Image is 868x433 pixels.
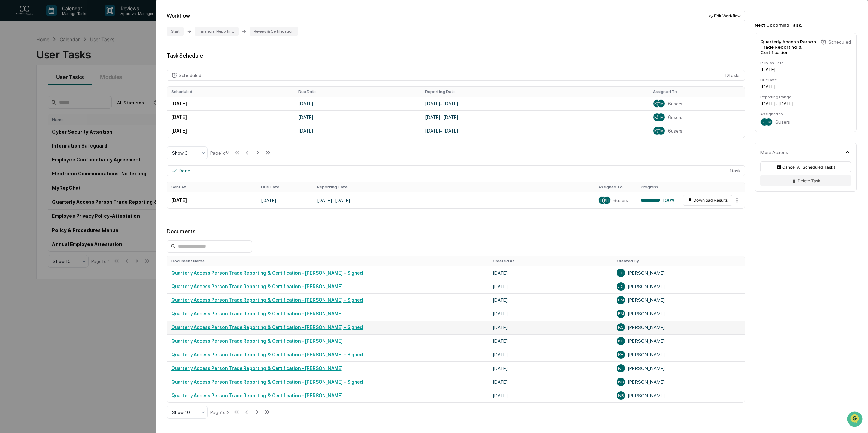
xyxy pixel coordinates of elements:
[7,86,18,97] img: Jack Rasmussen
[658,115,664,120] span: TM
[658,101,664,106] span: TM
[488,321,613,334] td: [DATE]
[167,256,488,266] th: Document Name
[167,13,190,19] div: Workflow
[775,119,790,125] span: 6 users
[618,325,624,330] span: KC
[846,411,865,429] iframe: Open customer support
[56,139,84,146] span: Attestations
[171,366,343,371] a: Quarterly Access Person Trade Reporting & Certification - [PERSON_NAME]
[48,168,82,174] a: Powered byPylon
[171,379,363,385] a: Quarterly Access Person Trade Reporting & Certification - [PERSON_NAME] - Signed
[167,192,257,208] td: [DATE]
[7,153,12,158] div: 🔎
[760,161,851,172] button: Cancel All Scheduled Tasks
[167,182,257,192] th: Sent At
[760,175,851,186] button: Delete Task
[7,140,12,145] div: 🖐️
[760,67,851,72] div: [DATE]
[488,256,613,266] th: Created At
[106,74,124,82] button: See all
[167,124,294,138] td: [DATE]
[618,270,624,275] span: JC
[31,59,94,64] div: We're available if you need us!
[167,228,745,235] div: Documents
[760,95,851,99] div: Reporting Range:
[618,298,624,303] span: EM
[760,101,851,106] div: [DATE] - [DATE]
[167,165,745,176] div: 1 task
[167,70,745,81] div: 12 task s
[600,198,606,203] span: TM
[171,270,363,276] a: Quarterly Access Person Trade Reporting & Certification - [PERSON_NAME] - Signed
[68,169,82,174] span: Pylon
[7,52,19,64] img: 1746055101610-c473b297-6a78-478c-a979-82029cc54cd1
[488,361,613,375] td: [DATE]
[171,393,343,398] a: Quarterly Access Person Trade Reporting & Certification - [PERSON_NAME]
[21,111,55,116] span: [PERSON_NAME]
[167,52,745,59] div: Task Schedule
[618,284,624,289] span: JC
[613,256,745,266] th: Created By
[7,14,124,25] p: How can we help?
[313,192,594,208] td: [DATE] - [DATE]
[7,75,46,81] div: Past conversations
[171,297,363,303] a: Quarterly Access Person Trade Reporting & Certification - [PERSON_NAME] - Signed
[14,93,19,98] img: 1746055101610-c473b297-6a78-478c-a979-82029cc54cd1
[604,198,609,203] span: KH
[618,393,624,398] span: NB
[167,97,294,110] td: [DATE]
[14,111,19,117] img: 1746055101610-c473b297-6a78-478c-a979-82029cc54cd1
[649,87,745,97] th: Assigned To
[171,338,343,344] a: Quarterly Access Person Trade Reporting & Certification - [PERSON_NAME]
[7,104,18,115] img: Jack Rasmussen
[294,110,421,124] td: [DATE]
[195,27,239,36] div: Financial Reporting
[617,391,741,400] div: [PERSON_NAME]
[294,87,421,97] th: Due Date
[755,22,857,28] div: Next Upcoming Task:
[654,128,660,133] span: KC
[171,325,363,330] a: Quarterly Access Person Trade Reporting & Certification - [PERSON_NAME] - Signed
[637,182,679,192] th: Progress
[618,339,624,343] span: KC
[618,311,624,316] span: EM
[618,352,624,357] span: KH
[594,182,637,192] th: Assigned To
[488,280,613,293] td: [DATE]
[683,195,732,206] button: Download Results
[171,311,343,316] a: Quarterly Access Person Trade Reporting & Certification - [PERSON_NAME]
[654,101,660,106] span: KC
[488,334,613,348] td: [DATE]
[760,61,851,65] div: Publish Date:
[257,182,313,192] th: Due Date
[617,337,741,345] div: [PERSON_NAME]
[617,364,741,372] div: [PERSON_NAME]
[167,27,184,36] div: Start
[617,378,741,386] div: [PERSON_NAME]
[421,87,649,97] th: Reporting Date
[14,139,44,146] span: Preclearance
[421,124,649,138] td: [DATE] - [DATE]
[179,168,190,173] div: Done
[617,282,741,291] div: [PERSON_NAME]
[760,112,851,117] div: Assigned to:
[760,84,851,89] div: [DATE]
[488,348,613,361] td: [DATE]
[60,92,74,98] span: [DATE]
[14,52,27,64] img: 8933085812038_c878075ebb4cc5468115_72.jpg
[668,128,682,134] span: 6 users
[47,136,87,149] a: 🗄️Attestations
[313,182,594,192] th: Reporting Date
[762,120,767,124] span: KC
[617,323,741,331] div: [PERSON_NAME]
[167,87,294,97] th: Scheduled
[171,284,343,289] a: Quarterly Access Person Trade Reporting & Certification - [PERSON_NAME]
[488,389,613,402] td: [DATE]
[4,149,46,161] a: 🔎Data Lookup
[488,266,613,280] td: [DATE]
[488,293,613,307] td: [DATE]
[49,140,55,145] div: 🗄️
[4,136,47,149] a: 🖐️Preclearance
